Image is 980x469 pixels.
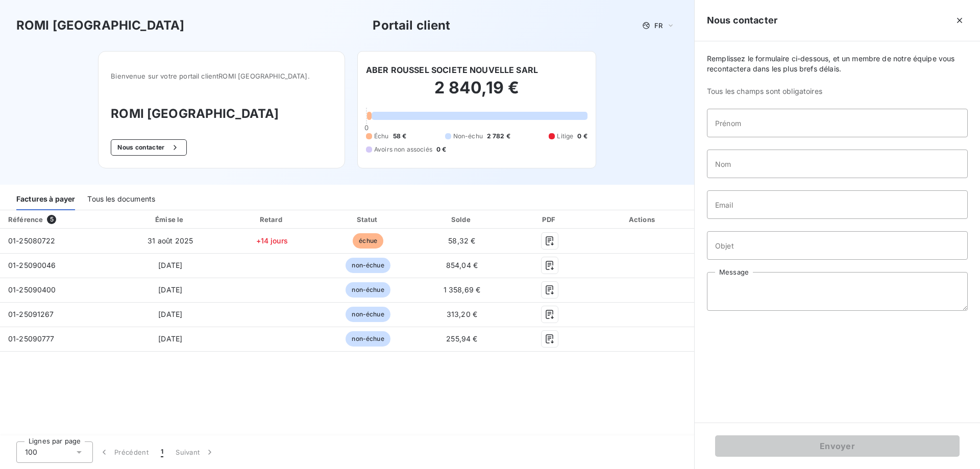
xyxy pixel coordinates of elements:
span: 58,32 € [448,236,475,245]
button: Suivant [169,441,221,463]
span: Bienvenue sur votre portail client ROMI [GEOGRAPHIC_DATA] . [111,72,332,80]
span: Échu [374,132,389,141]
h3: ROMI [GEOGRAPHIC_DATA] [16,16,184,35]
button: Nous contacter [111,139,186,156]
span: 5 [47,215,56,224]
div: Tous les documents [87,189,155,210]
span: 01-25080722 [8,236,56,245]
span: [DATE] [158,310,182,318]
input: placeholder [707,109,968,137]
div: Émise le [119,214,221,225]
input: placeholder [707,231,968,260]
span: Remplissez le formulaire ci-dessous, et un membre de notre équipe vous recontactera dans les plus... [707,54,968,74]
div: Factures à payer [16,189,75,210]
span: non-échue [346,258,390,273]
span: 1 [161,447,163,457]
button: Précédent [93,441,155,463]
span: Litige [557,132,573,141]
h6: ABER ROUSSEL SOCIETE NOUVELLE SARL [366,64,538,76]
div: Référence [8,215,43,224]
input: placeholder [707,190,968,219]
span: Avoirs non associés [374,145,432,154]
span: non-échue [346,282,390,298]
span: non-échue [346,331,390,347]
span: 100 [25,447,37,457]
span: 0 [364,124,369,132]
span: 01-25090046 [8,261,56,269]
button: 1 [155,441,169,463]
span: 0 € [577,132,587,141]
div: Actions [594,214,692,225]
div: PDF [510,214,590,225]
span: [DATE] [158,261,182,269]
span: [DATE] [158,334,182,343]
h3: ROMI [GEOGRAPHIC_DATA] [111,105,332,123]
span: 0 € [436,145,446,154]
div: Statut [323,214,413,225]
div: Retard [225,214,318,225]
span: 255,94 € [446,334,477,343]
span: échue [353,233,383,249]
span: 01-25090777 [8,334,55,343]
span: 31 août 2025 [148,236,193,245]
button: Envoyer [715,435,960,457]
span: 58 € [393,132,407,141]
span: 01-25091267 [8,310,54,318]
span: +14 jours [256,236,288,245]
span: Non-échu [453,132,483,141]
h2: 2 840,19 € [366,78,587,108]
span: FR [654,21,663,30]
span: 313,20 € [447,310,477,318]
span: Tous les champs sont obligatoires [707,86,968,96]
span: 854,04 € [446,261,478,269]
span: 2 782 € [487,132,510,141]
input: placeholder [707,150,968,178]
span: 1 358,69 € [444,285,481,294]
div: Solde [418,214,506,225]
span: 01-25090400 [8,285,56,294]
span: [DATE] [158,285,182,294]
h3: Portail client [373,16,450,35]
span: non-échue [346,307,390,322]
h5: Nous contacter [707,13,777,28]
